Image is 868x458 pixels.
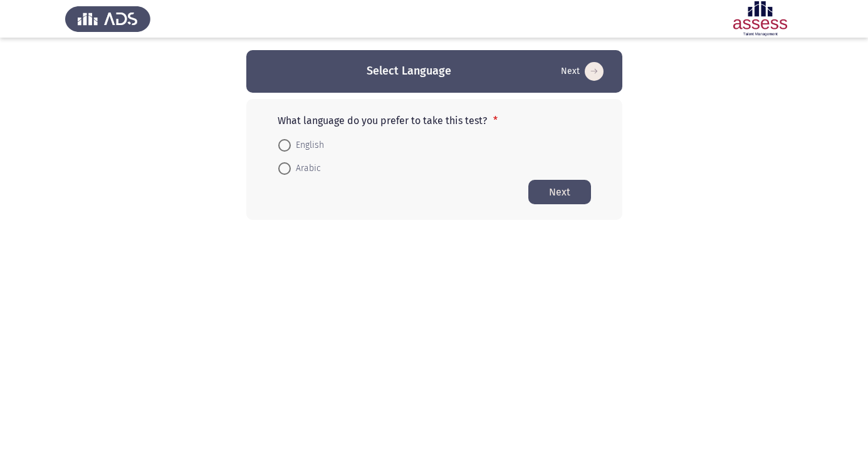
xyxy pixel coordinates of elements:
[291,138,324,153] span: English
[291,161,321,176] span: Arabic
[367,63,451,79] h3: Select Language
[65,1,150,36] img: Assess Talent Management logo
[557,61,607,81] button: Start assessment
[718,1,803,36] img: Assessment logo of Development Assessment R1 (EN/AR)
[278,115,591,127] p: What language do you prefer to take this test?
[528,180,591,204] button: Start assessment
